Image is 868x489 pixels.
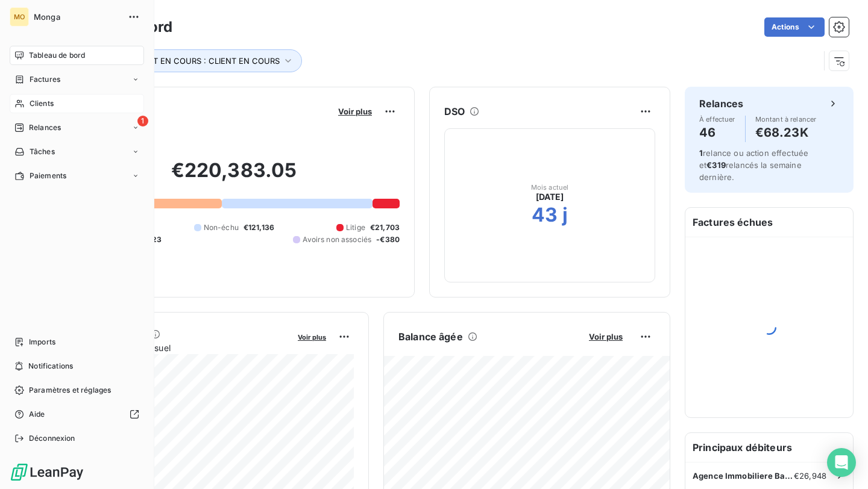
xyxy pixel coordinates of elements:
[764,17,825,37] button: Actions
[794,471,826,481] span: €26,948
[685,433,853,462] h6: Principaux débiteurs
[755,123,817,142] h4: €68.23K
[294,331,330,342] button: Voir plus
[699,148,808,182] span: relance ou action effectuée et relancés la semaine dernière.
[531,184,569,191] span: Mois actuel
[755,116,817,123] span: Montant à relancer
[10,405,144,424] a: Aide
[699,116,735,123] span: À effectuer
[376,234,400,245] span: -€380
[244,222,274,233] span: €121,136
[113,49,302,72] button: CLIENT EN COURS : CLIENT EN COURS
[346,222,365,233] span: Litige
[29,122,61,133] span: Relances
[706,160,726,170] span: €319
[29,385,111,396] span: Paramètres et réglages
[693,471,794,481] span: Agence Immobiliere Baumann
[30,170,66,181] span: Paiements
[444,104,465,119] h6: DSO
[68,158,400,195] h2: €220,383.05
[30,146,55,157] span: Tâches
[137,116,148,126] span: 1
[29,50,85,61] span: Tableau de bord
[699,148,703,158] span: 1
[699,123,735,142] h4: 46
[298,333,326,341] span: Voir plus
[335,106,376,117] button: Voir plus
[130,56,280,66] span: CLIENT EN COURS : CLIENT EN COURS
[398,329,463,344] h6: Balance âgée
[685,208,853,237] h6: Factures échues
[827,448,856,477] div: Open Intercom Messenger
[68,341,289,354] span: Chiffre d'affaires mensuel
[30,74,60,85] span: Factures
[29,433,75,444] span: Déconnexion
[532,203,558,227] h2: 43
[28,361,73,372] span: Notifications
[303,234,371,245] span: Avoirs non associés
[10,7,29,26] div: MO
[30,98,54,109] span: Clients
[699,96,743,111] h6: Relances
[338,107,372,116] span: Voir plus
[562,203,568,227] h2: j
[204,222,239,233] span: Non-échu
[370,222,400,233] span: €21,703
[10,463,84,482] img: Logo LeanPay
[536,191,564,203] span: [DATE]
[589,332,623,341] span: Voir plus
[29,337,55,347] span: Imports
[585,331,626,342] button: Voir plus
[29,409,45,420] span: Aide
[34,12,121,22] span: Monga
